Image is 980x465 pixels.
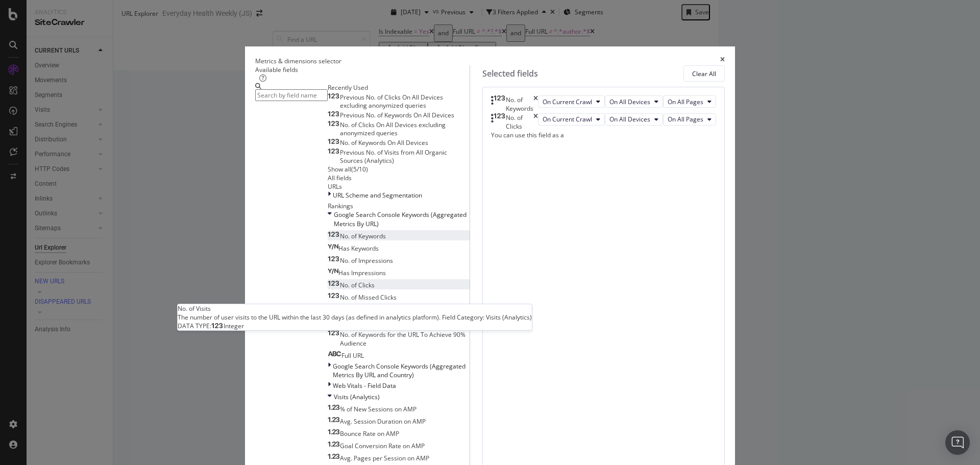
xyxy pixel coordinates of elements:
span: Previous No. of Keywords On All Devices [340,111,454,119]
input: Search by field name [255,89,328,101]
span: Google Search Console Keywords (Aggregated Metrics By URL) [334,210,467,228]
span: No. of Keywords [340,232,386,240]
div: You can use this field as a [491,131,716,139]
span: No. of Clicks On All Devices excluding anonymized queries [340,120,446,137]
div: Show all [328,165,351,174]
span: No. of Missed Clicks [340,293,397,302]
span: DATA TYPE: [178,322,211,330]
div: Selected fields [482,68,538,80]
span: Avg. Pages per Session on AMP [340,454,429,462]
div: Clear All [692,69,716,78]
span: On All Pages [668,115,703,124]
div: No. of Visits [178,304,532,313]
span: Has Keywords [338,244,379,253]
span: Integer [224,322,244,330]
span: URL Scheme and Segmentation [333,191,422,200]
div: ( 5 / 10 ) [351,165,368,174]
div: Metrics & dimensions selector [255,57,341,65]
span: No. of Impressions [340,256,393,265]
span: Bounce Rate on AMP [340,429,399,438]
div: Available fields [255,65,470,74]
span: No. of Keywords On All Devices [340,138,428,147]
button: On All Pages [663,113,716,126]
span: Goal Conversion Rate on AMP [340,442,425,450]
div: The number of user visits to the URL within the last 30 days (as defined in analytics platform). ... [178,313,532,322]
span: On All Devices [609,97,650,106]
span: Previous No. of Visits from All Organic Sources (Analytics) [340,148,447,165]
div: URLs [328,182,470,191]
span: Full URL [341,351,364,360]
span: Avg. Session Duration on AMP [340,417,426,426]
div: No. of Keywords [506,95,533,113]
div: times [533,95,538,113]
span: % of New Sessions on AMP [340,405,416,413]
span: No. of Keywords for the URL To Achieve 90% Audience [340,330,465,348]
span: On Current Crawl [543,115,592,124]
span: On Current Crawl [543,97,592,106]
div: Recently Used [328,83,470,92]
button: Clear All [683,65,725,82]
span: On All Pages [668,97,703,106]
div: Rankings [328,202,470,210]
button: On Current Crawl [538,95,605,108]
span: Has Impressions [338,268,386,277]
span: No. of Clicks [340,281,375,289]
div: times [720,57,725,65]
div: No. of KeywordstimesOn Current CrawlOn All DevicesOn All Pages [491,95,716,113]
div: times [533,113,538,131]
button: On Current Crawl [538,113,605,126]
div: Open Intercom Messenger [945,430,970,455]
button: On All Devices [605,95,663,108]
span: On All Devices [609,115,650,124]
div: No. of Clicks [506,113,533,131]
span: Previous No. of Clicks On All Devices excluding anonymized queries [340,93,443,110]
div: No. of ClickstimesOn Current CrawlOn All DevicesOn All Pages [491,113,716,131]
span: Visits (Analytics) [334,393,380,401]
span: Web Vitals - Field Data [333,381,396,390]
div: All fields [328,174,470,182]
span: Google Search Console Keywords (Aggregated Metrics By URL and Country) [333,362,465,379]
button: On All Devices [605,113,663,126]
button: On All Pages [663,95,716,108]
